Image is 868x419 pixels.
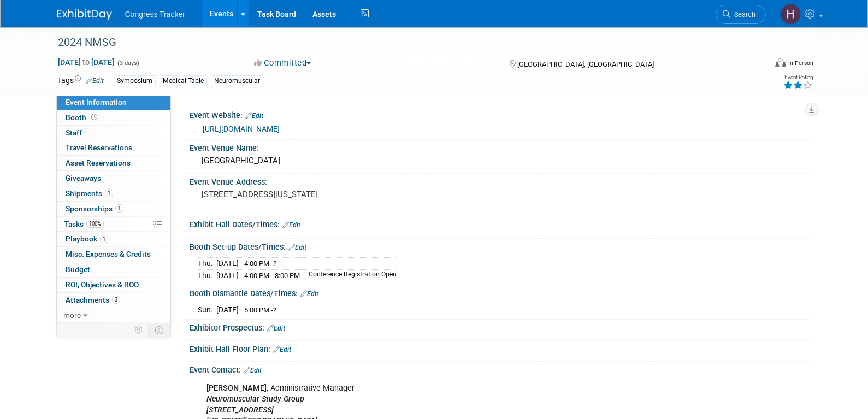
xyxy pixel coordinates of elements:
[302,269,397,281] td: Conference Registration Open
[57,217,170,232] a: Tasks100%
[116,60,139,67] span: (3 days)
[57,75,104,87] td: Tags
[105,189,113,197] span: 1
[57,202,170,216] a: Sponsorships1
[190,107,811,121] div: Event Website:
[57,9,112,20] img: ExhibitDay
[216,304,239,315] td: [DATE]
[190,341,811,355] div: Exhibit Hall Floor Plan:
[202,190,436,199] pre: [STREET_ADDRESS][US_STATE]
[775,58,786,67] img: Format-Inperson.png
[160,75,207,87] div: Medical Table
[517,60,654,68] span: [GEOGRAPHIC_DATA], [GEOGRAPHIC_DATA]
[57,110,170,125] a: Booth
[66,204,123,213] span: Sponsorships
[86,77,104,85] a: Edit
[245,112,263,120] a: Edit
[115,204,123,213] span: 1
[54,33,749,52] div: 2024 NMSG
[244,306,276,314] span: 5:00 PM -
[288,244,306,251] a: Edit
[66,174,101,182] span: Giveaways
[282,221,300,229] a: Edit
[190,320,811,334] div: Exhibitor Prospectus:
[57,262,170,277] a: Budget
[783,75,813,80] div: Event Rating
[66,113,99,122] span: Booth
[57,57,115,67] span: [DATE] [DATE]
[273,346,291,353] a: Edit
[716,5,766,24] a: Search
[66,98,127,107] span: Event Information
[64,220,104,228] span: Tasks
[198,304,216,315] td: Sun.
[66,128,82,137] span: Staff
[190,285,811,299] div: Booth Dismantle Dates/Times:
[57,232,170,246] a: Playbook1
[148,323,170,337] td: Toggle Event Tabs
[57,156,170,170] a: Asset Reservations
[57,247,170,262] a: Misc. Expenses & Credits
[66,280,139,289] span: ROI, Objectives & ROO
[216,269,239,281] td: [DATE]
[57,95,170,110] a: Event Information
[216,257,239,269] td: [DATE]
[57,140,170,155] a: Travel Reservations
[63,311,81,320] span: more
[300,290,318,298] a: Edit
[190,174,811,187] div: Event Venue Address:
[244,367,262,374] a: Edit
[66,250,151,258] span: Misc. Expenses & Credits
[203,125,280,133] a: [URL][DOMAIN_NAME]
[100,235,108,243] span: 1
[125,10,185,19] span: Congress Tracker
[244,259,276,268] span: 4:00 PM -
[267,324,285,332] a: Edit
[211,75,263,87] div: Neuromuscular
[788,59,813,67] div: In-Person
[190,216,811,231] div: Exhibit Hall Dates/Times:
[57,308,170,323] a: more
[273,306,276,314] span: ?
[112,296,120,304] span: 3
[66,143,132,152] span: Travel Reservations
[57,278,170,292] a: ROI, Objectives & ROO
[66,158,131,167] span: Asset Reservations
[206,394,304,404] i: Neuromuscular Study Group
[198,257,216,269] td: Thu.
[57,293,170,308] a: Attachments3
[66,265,90,274] span: Budget
[57,171,170,186] a: Giveaways
[198,152,803,169] div: [GEOGRAPHIC_DATA]
[57,186,170,201] a: Shipments1
[206,405,274,415] i: [STREET_ADDRESS]
[190,362,811,376] div: Event Contact:
[273,259,276,268] span: ?
[66,189,113,198] span: Shipments
[114,75,156,87] div: Symposium
[206,383,267,393] b: [PERSON_NAME]
[244,272,300,280] span: 4:00 PM - 8:00 PM
[190,239,811,253] div: Booth Set-up Dates/Times:
[66,296,120,304] span: Attachments
[81,58,91,67] span: to
[250,57,315,69] button: Committed
[730,10,755,19] span: Search
[129,323,149,337] td: Personalize Event Tab Strip
[57,126,170,140] a: Staff
[66,234,108,243] span: Playbook
[190,140,811,154] div: Event Venue Name:
[780,4,801,25] img: Heather Jones
[701,57,814,73] div: Event Format
[86,220,104,228] span: 100%
[89,113,99,121] span: Booth not reserved yet
[198,269,216,281] td: Thu.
